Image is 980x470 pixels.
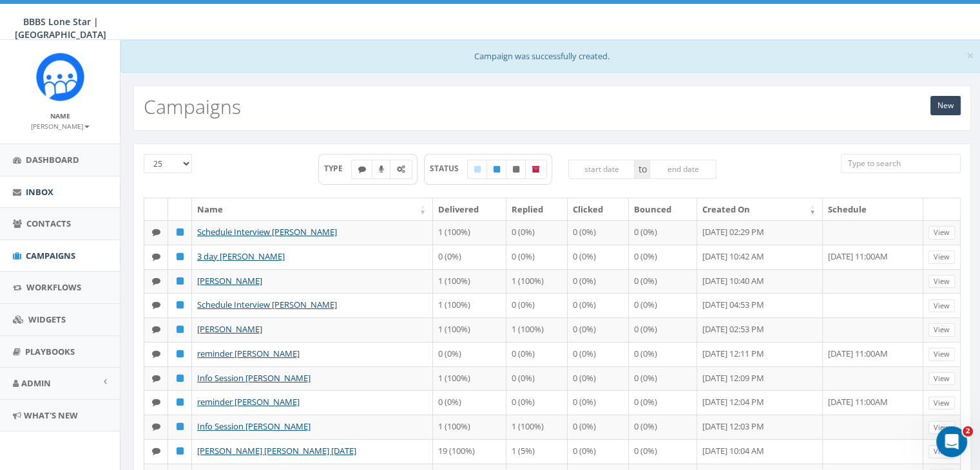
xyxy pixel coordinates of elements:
[197,420,311,432] a: Info Session [PERSON_NAME]
[430,163,468,174] span: STATUS
[963,426,973,437] span: 2
[197,275,262,287] a: [PERSON_NAME]
[928,445,955,458] a: View
[697,198,823,221] th: Created On: activate to sort column ascending
[324,163,352,174] span: TYPE
[372,160,391,179] label: Ringless Voice Mail
[433,317,506,342] td: 1 (100%)
[629,390,697,415] td: 0 (0%)
[697,245,823,269] td: [DATE] 10:42 AM
[629,317,697,342] td: 0 (0%)
[177,301,184,309] i: Published
[152,447,160,455] i: Text SMS
[152,422,160,431] i: Text SMS
[433,198,506,221] th: Delivered
[823,342,923,366] td: [DATE] 11:00AM
[192,198,433,221] th: Name: activate to sort column ascending
[936,426,967,457] iframe: Intercom live chat
[177,252,184,261] i: Published
[629,198,697,221] th: Bounced
[568,198,629,221] th: Clicked
[433,342,506,366] td: 0 (0%)
[697,317,823,342] td: [DATE] 02:53 PM
[928,323,955,337] a: View
[966,49,974,62] button: Close
[928,299,955,313] a: View
[506,220,568,245] td: 0 (0%)
[152,398,160,406] i: Text SMS
[15,15,106,41] span: BBBS Lone Star | [GEOGRAPHIC_DATA]
[433,415,506,439] td: 1 (100%)
[697,342,823,366] td: [DATE] 12:11 PM
[26,281,81,293] span: Workflows
[31,122,90,131] small: [PERSON_NAME]
[928,372,955,386] a: View
[197,396,300,408] a: reminder [PERSON_NAME]
[433,366,506,391] td: 1 (100%)
[177,325,184,334] i: Published
[629,366,697,391] td: 0 (0%)
[629,342,697,366] td: 0 (0%)
[697,366,823,391] td: [DATE] 12:09 PM
[379,165,384,173] i: Ringless Voice Mail
[433,439,506,464] td: 19 (100%)
[506,342,568,366] td: 0 (0%)
[697,439,823,464] td: [DATE] 10:04 AM
[197,250,285,262] a: 3 day [PERSON_NAME]
[928,397,955,410] a: View
[26,186,53,198] span: Inbox
[152,301,160,309] i: Text SMS
[50,111,70,120] small: Name
[433,390,506,415] td: 0 (0%)
[928,250,955,264] a: View
[697,293,823,317] td: [DATE] 04:53 PM
[494,165,500,173] i: Published
[177,398,184,406] i: Published
[177,374,184,382] i: Published
[197,348,300,359] a: reminder [PERSON_NAME]
[433,220,506,245] td: 1 (100%)
[568,439,629,464] td: 0 (0%)
[568,269,629,294] td: 0 (0%)
[568,245,629,269] td: 0 (0%)
[177,422,184,431] i: Published
[506,317,568,342] td: 1 (100%)
[177,277,184,285] i: Published
[568,317,629,342] td: 0 (0%)
[506,293,568,317] td: 0 (0%)
[525,160,547,179] label: Archived
[649,160,716,179] input: end date
[397,165,405,173] i: Automated Message
[433,269,506,294] td: 1 (100%)
[823,390,923,415] td: [DATE] 11:00AM
[474,165,481,173] i: Draft
[144,96,241,117] h2: Campaigns
[152,350,160,358] i: Text SMS
[697,220,823,245] td: [DATE] 02:29 PM
[152,252,160,261] i: Text SMS
[568,220,629,245] td: 0 (0%)
[506,269,568,294] td: 1 (100%)
[152,325,160,334] i: Text SMS
[697,415,823,439] td: [DATE] 12:03 PM
[197,226,337,238] a: Schedule Interview [PERSON_NAME]
[177,350,184,358] i: Published
[928,348,955,361] a: View
[358,165,366,173] i: Text SMS
[928,421,955,435] a: View
[25,346,75,357] span: Playbooks
[506,198,568,221] th: Replied
[568,160,635,179] input: start date
[568,342,629,366] td: 0 (0%)
[506,245,568,269] td: 0 (0%)
[629,415,697,439] td: 0 (0%)
[629,439,697,464] td: 0 (0%)
[506,160,526,179] label: Unpublished
[31,120,90,131] a: [PERSON_NAME]
[697,390,823,415] td: [DATE] 12:04 PM
[635,160,649,179] span: to
[513,165,519,173] i: Unpublished
[152,374,160,382] i: Text SMS
[629,293,697,317] td: 0 (0%)
[26,218,71,229] span: Contacts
